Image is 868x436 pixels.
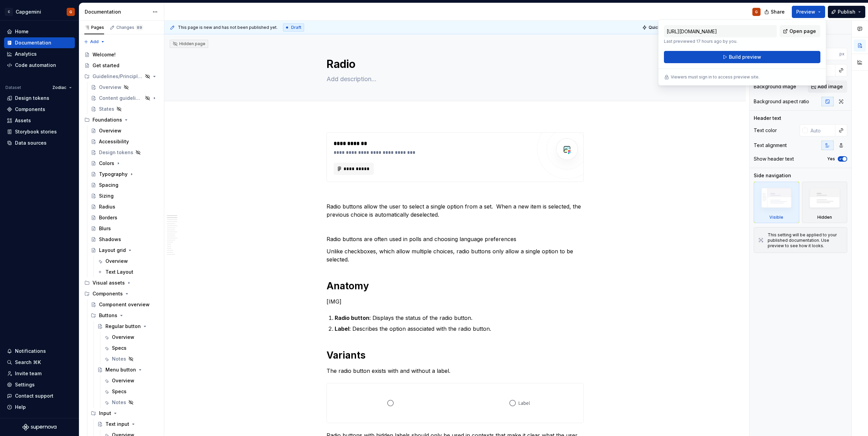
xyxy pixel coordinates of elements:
[93,51,116,58] div: Welcome!
[88,190,161,201] a: Sizing
[95,419,161,430] a: Text input
[15,140,47,146] div: Data sources
[16,8,41,15] div: Capgemini
[112,399,126,406] div: Notes
[88,310,161,321] div: Buttons
[99,84,121,91] div: Overview
[335,314,369,321] strong: Radio button
[4,126,75,137] a: Storybook stories
[85,8,149,15] div: Documentation
[664,51,820,63] button: Build preview
[754,127,777,134] div: Text color
[101,397,161,408] a: Notes
[754,115,781,122] div: Header text
[664,39,777,44] p: Last previewed 17 hours ago by you.
[99,247,126,254] div: Layout grid
[88,125,161,136] a: Overview
[22,424,56,431] svg: Supernova Logo
[838,8,855,15] span: Publish
[291,25,301,30] span: Draft
[4,104,75,115] a: Components
[4,93,75,104] a: Design tokens
[827,156,835,162] label: Yes
[99,138,129,145] div: Accessibility
[99,236,121,243] div: Shadows
[15,106,45,113] div: Components
[802,182,848,223] div: Hidden
[93,279,125,286] div: Visual assets
[15,28,29,35] div: Home
[82,37,107,47] button: Add
[93,290,123,297] div: Components
[99,171,128,178] div: Typography
[105,323,141,330] div: Regular button
[808,80,847,93] button: Add image
[327,367,584,375] p: The radio button exists with and without a label.
[95,321,161,332] a: Regular button
[813,48,839,60] input: Auto
[754,142,787,149] div: Text alignment
[754,83,796,90] div: Background image
[101,332,161,343] a: Overview
[5,8,13,16] div: C
[4,368,75,379] a: Invite team
[769,215,783,220] div: Visible
[4,115,75,126] a: Assets
[105,366,136,373] div: Menu button
[95,267,161,277] a: Text Layout
[4,138,75,148] a: Data sources
[112,388,127,395] div: Specs
[327,280,584,292] h1: Anatomy
[99,301,150,308] div: Component overview
[15,370,41,377] div: Invite team
[112,345,127,351] div: Specs
[116,25,143,30] div: Changes
[15,62,56,69] div: Code automation
[335,325,349,332] strong: Label
[327,297,584,306] p: [IMG]
[82,277,161,288] div: Visual assets
[796,8,815,15] span: Preview
[99,203,115,210] div: Radius
[99,410,111,417] div: Input
[88,212,161,223] a: Borders
[52,85,66,90] span: Zodiac
[1,4,78,19] button: CCapgeminiG
[101,353,161,364] a: Notes
[818,83,843,90] span: Add image
[95,364,161,375] a: Menu button
[640,23,681,32] button: Quick preview
[4,379,75,390] a: Settings
[15,117,31,124] div: Assets
[82,60,161,71] a: Get started
[99,225,111,232] div: Blurs
[82,49,161,60] a: Welcome!
[4,26,75,37] a: Home
[4,346,75,357] button: Notifications
[88,93,161,104] a: Content guidelines
[4,37,75,48] a: Documentation
[828,6,865,18] button: Publish
[112,356,126,362] div: Notes
[95,256,161,267] a: Overview
[88,180,161,190] a: Spacing
[327,202,584,219] p: Radio buttons allow the user to select a single option from a set. When a new item is selected, t...
[101,343,161,353] a: Specs
[768,232,843,249] div: This setting will be applied to your published documentation. Use preview to see how it looks.
[15,348,46,355] div: Notifications
[105,421,129,428] div: Text input
[792,6,825,18] button: Preview
[88,82,161,93] a: Overview
[15,51,37,57] div: Analytics
[15,39,51,46] div: Documentation
[88,299,161,310] a: Component overview
[755,9,758,15] div: G
[88,408,161,419] div: Input
[771,8,785,15] span: Share
[5,85,21,90] div: Dataset
[88,147,161,158] a: Design tokens
[808,124,835,137] input: Auto
[780,25,820,37] a: Open page
[15,128,57,135] div: Storybook stories
[99,182,118,188] div: Spacing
